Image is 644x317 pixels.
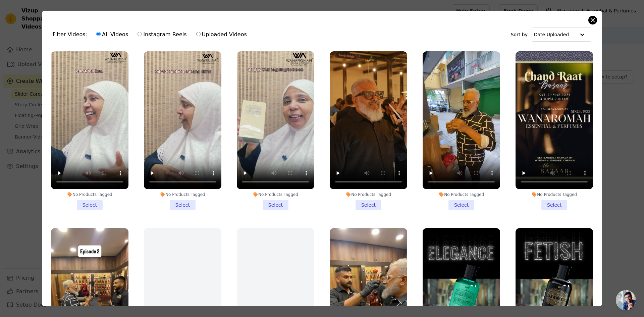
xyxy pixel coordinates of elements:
[137,30,187,39] label: Instagram Reels
[51,192,128,197] div: No Products Tagged
[53,27,251,42] div: Filter Videos:
[196,30,247,39] label: Uploaded Videos
[511,28,592,42] div: Sort by:
[516,192,593,197] div: No Products Tagged
[330,192,407,197] div: No Products Tagged
[237,192,314,197] div: No Products Tagged
[589,16,597,24] button: Close modal
[144,192,221,197] div: No Products Tagged
[96,30,128,39] label: All Videos
[616,290,636,310] div: Open chat
[423,192,500,197] div: No Products Tagged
